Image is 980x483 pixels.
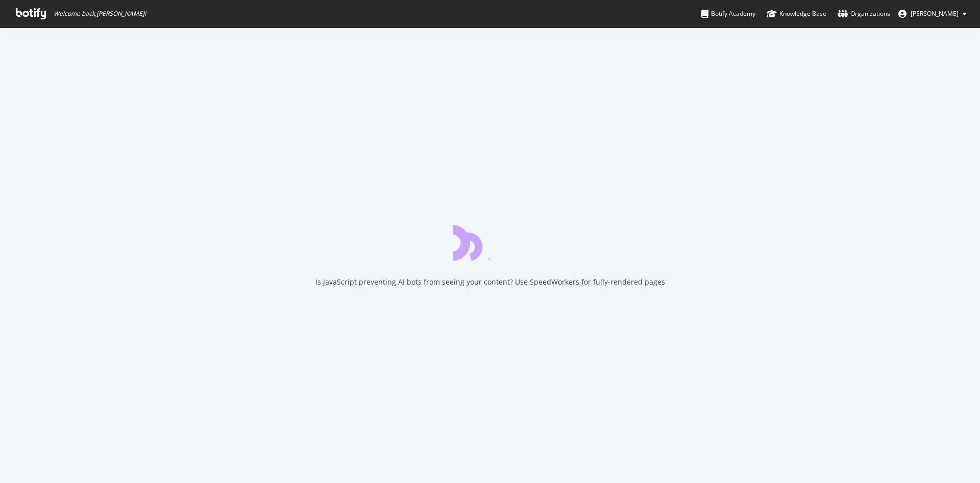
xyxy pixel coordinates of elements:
[767,9,826,19] div: Knowledge Base
[315,277,665,287] div: Is JavaScript preventing AI bots from seeing your content? Use SpeedWorkers for fully-rendered pages
[911,9,959,18] span: Matthieu Cocteau
[890,6,975,22] button: [PERSON_NAME]
[838,9,890,19] div: Organizations
[701,9,755,19] div: Botify Academy
[54,10,146,18] span: Welcome back, [PERSON_NAME] !
[453,224,527,261] div: animation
